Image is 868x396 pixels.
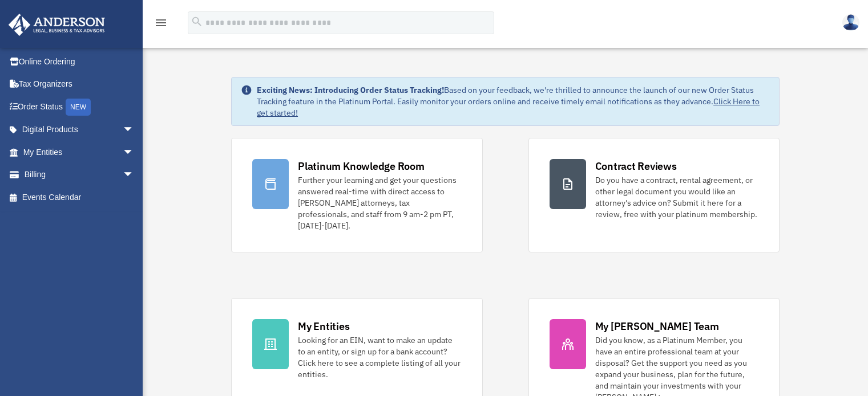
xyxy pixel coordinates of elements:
img: Anderson Advisors Platinum Portal [5,14,108,36]
a: Platinum Knowledge Room Further your learning and get your questions answered real-time with dire... [231,138,482,252]
div: NEW [66,99,91,116]
a: Click Here to get started! [257,96,760,118]
i: menu [154,16,168,30]
i: search [191,15,203,28]
a: Contract Reviews Do you have a contract, rental agreement, or other legal document you would like... [528,138,780,252]
div: Contract Reviews [595,159,677,173]
a: Tax Organizers [8,73,151,96]
span: arrow_drop_down [123,164,146,187]
a: My Entitiesarrow_drop_down [8,141,151,164]
span: arrow_drop_down [123,119,146,142]
div: Do you have a contract, rental agreement, or other legal document you would like an attorney's ad... [595,174,758,220]
div: Further your learning and get your questions answered real-time with direct access to [PERSON_NAM... [298,174,461,231]
a: menu [154,20,168,30]
a: Digital Productsarrow_drop_down [8,119,151,141]
div: Platinum Knowledge Room [298,159,425,173]
a: Events Calendar [8,186,151,209]
a: Online Ordering [8,50,151,73]
div: My Entities [298,319,349,333]
a: Order StatusNEW [8,95,151,119]
div: Based on your feedback, we're thrilled to announce the launch of our new Order Status Tracking fe... [257,84,770,119]
div: My [PERSON_NAME] Team [595,319,719,333]
img: User Pic [842,14,859,31]
span: arrow_drop_down [123,141,146,164]
a: Billingarrow_drop_down [8,164,151,186]
div: Looking for an EIN, want to make an update to an entity, or sign up for a bank account? Click her... [298,334,461,380]
strong: Exciting News: Introducing Order Status Tracking! [257,85,444,95]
